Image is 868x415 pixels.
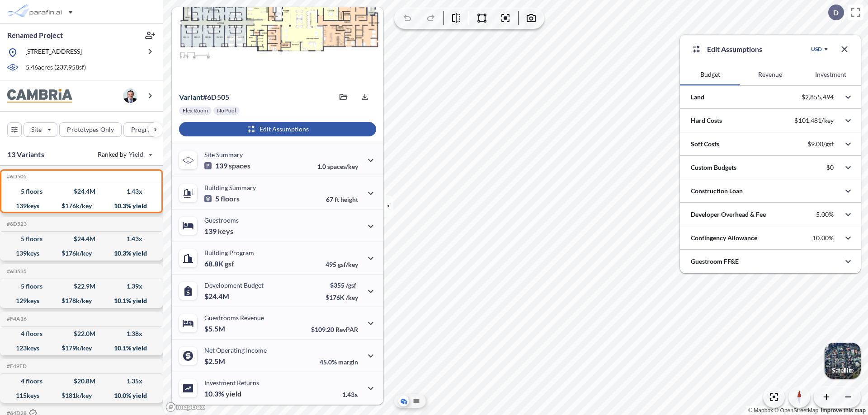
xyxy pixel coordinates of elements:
p: Flex Room [183,107,208,114]
p: Land [691,93,704,102]
p: Development Budget [204,281,264,289]
p: Guestrooms Revenue [204,314,264,322]
p: $9.00/gsf [807,140,834,148]
p: 1.43x [342,391,358,398]
p: Guestrooms [204,216,239,224]
a: Improve this map [821,407,866,414]
button: Investment [801,64,861,85]
span: floors [221,194,240,203]
p: 10.00% [812,234,834,242]
p: Custom Budgets [691,163,736,172]
a: Mapbox homepage [165,402,205,412]
span: gsf [225,259,234,268]
button: Prototypes Only [59,122,122,137]
button: Edit Assumptions [179,122,376,136]
p: Guestroom FF&E [691,257,739,266]
p: 68.8K [204,259,234,268]
span: yield [226,389,241,398]
a: Mapbox [748,407,773,414]
span: Variant [179,93,203,101]
p: $5.5M [204,324,226,333]
p: Prototypes Only [67,125,114,134]
span: spaces [229,161,250,170]
p: $0 [826,163,834,172]
button: Site [24,122,57,137]
p: Renamed Project [7,30,63,40]
p: $109.20 [311,326,358,333]
button: Switcher ImageSatellite [825,343,861,379]
p: Net Operating Income [204,346,267,354]
p: # 6d505 [179,93,229,102]
p: Satellite [832,367,854,374]
p: $2.5M [204,357,226,366]
a: OpenStreetMap [774,407,818,414]
p: $101,481/key [794,117,834,125]
p: 139 [204,161,250,170]
span: /key [346,294,358,301]
p: $24.4M [204,292,231,301]
p: 5 [204,194,240,203]
div: USD [811,46,822,53]
p: Building Summary [204,184,256,191]
p: Edit Assumptions [707,44,762,55]
p: 139 [204,227,233,236]
button: Program [123,122,172,137]
button: Budget [680,64,740,85]
p: Construction Loan [691,187,743,196]
p: 5.00% [816,210,834,219]
span: gsf/key [338,261,358,268]
h5: Click to copy the code [5,316,27,322]
span: /gsf [346,281,356,289]
img: BrandImage [7,89,72,103]
span: height [340,196,358,203]
h5: Click to copy the code [5,268,27,275]
button: Aerial View [398,396,409,406]
h5: Click to copy the code [5,221,27,227]
p: 495 [325,261,358,268]
p: Building Program [204,249,254,256]
p: Program [131,125,156,134]
button: Revenue [740,64,800,85]
p: No Pool [217,107,236,114]
p: $355 [325,281,358,289]
p: $176K [325,294,358,301]
img: Switcher Image [825,343,861,379]
p: 67 [326,196,358,203]
p: Soft Costs [691,140,719,149]
p: Site [31,125,42,134]
p: 5.46 acres ( 237,958 sf) [26,63,86,73]
span: ft [335,196,339,203]
button: Ranked by Yield [90,147,158,162]
p: 13 Variants [7,149,44,160]
p: Investment Returns [204,379,259,387]
h5: Click to copy the code [5,363,27,369]
span: spaces/key [327,163,358,170]
span: keys [218,227,233,236]
p: 45.0% [320,358,358,366]
h5: Click to copy the code [5,173,27,180]
span: margin [338,358,358,366]
p: Contingency Allowance [691,233,757,242]
span: Yield [129,150,144,159]
p: Site Summary [204,151,243,159]
p: $2,855,494 [802,93,834,101]
img: user logo [123,89,137,103]
p: [STREET_ADDRESS] [25,47,82,58]
p: D [833,9,839,17]
p: Developer Overhead & Fee [691,210,766,219]
p: 1.0 [317,163,358,170]
span: RevPAR [335,326,358,333]
p: 10.3% [204,389,241,398]
button: Site Plan [411,396,422,406]
p: Hard Costs [691,116,722,125]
